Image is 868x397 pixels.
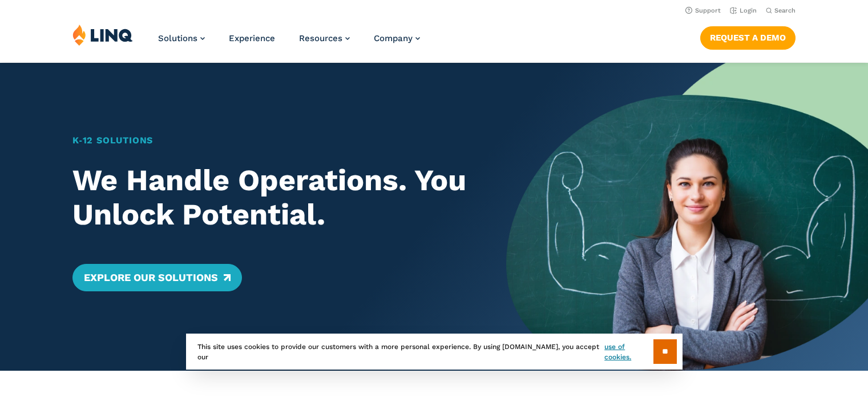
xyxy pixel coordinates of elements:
nav: Primary Navigation [158,24,420,62]
h2: We Handle Operations. You Unlock Potential. [72,163,471,232]
img: LINQ | K‑12 Software [72,24,133,46]
span: Company [374,33,413,43]
a: Resources [299,33,350,43]
a: Request a Demo [700,26,796,49]
span: Resources [299,33,342,43]
div: This site uses cookies to provide our customers with a more personal experience. By using [DOMAIN... [186,334,683,370]
a: Explore Our Solutions [72,264,242,291]
button: Open Search Bar [766,6,796,15]
a: Company [374,33,420,43]
nav: Button Navigation [700,24,796,49]
a: Support [685,7,721,14]
span: Search [774,7,796,14]
a: Login [730,7,757,14]
img: Home Banner [506,63,868,371]
a: Solutions [158,33,205,43]
a: use of cookies. [604,342,653,362]
h1: K‑12 Solutions [72,134,471,147]
span: Solutions [158,33,197,43]
a: Experience [229,33,275,43]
